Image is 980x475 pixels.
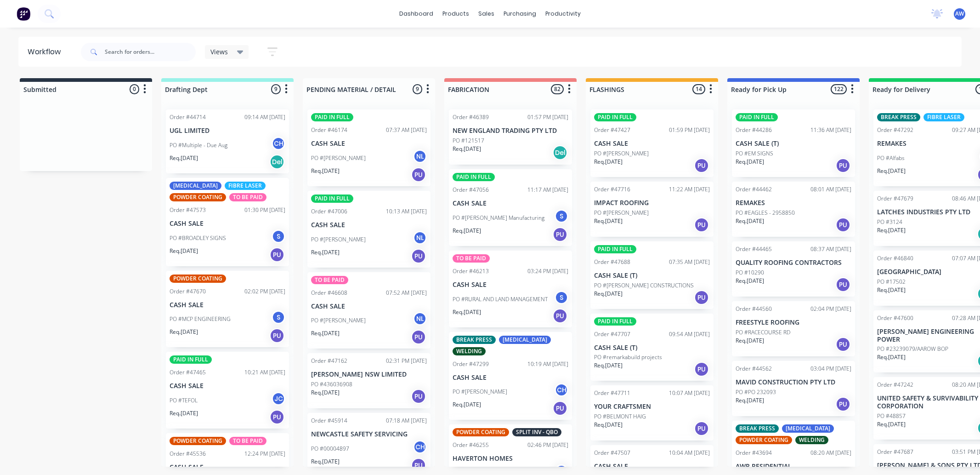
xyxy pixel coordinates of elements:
p: PO #[PERSON_NAME] [311,235,366,244]
p: Req. [DATE] [453,308,481,316]
div: PAID IN FULLOrder #4770709:54 AM [DATE]CASH SALE (T)PO #remarkabuild projectsReq.[DATE]PU [590,314,714,381]
p: Req. [DATE] [594,290,623,298]
p: YOUR CRAFTSMEN [594,403,710,411]
div: PAID IN FULL [594,317,636,326]
p: PO #Alfabs [877,154,905,162]
div: Del [553,145,567,160]
div: BREAK PRESS[MEDICAL_DATA]WELDINGOrder #4729910:19 AM [DATE]CASH SALEPO #[PERSON_NAME]CHReq.[DATE]PU [449,332,572,420]
div: PU [694,362,709,377]
p: PO #BELMONT HAIG [594,412,646,421]
p: FREESTYLE ROOFING [736,319,851,326]
p: CASH SALE (T) [594,344,710,352]
div: Order #47716 [594,185,630,194]
p: CASH SALE [311,303,427,310]
div: PAID IN FULLOrder #4705611:17 AM [DATE]CASH SALEPO #[PERSON_NAME] ManufacturingSReq.[DATE]PU [449,169,572,246]
p: NEWCASTLE SAFETY SERVICING [311,430,427,438]
p: Req. [DATE] [877,286,906,294]
div: 11:22 AM [DATE] [669,185,710,194]
p: HAVERTON HOMES [453,455,568,463]
p: PO #[PERSON_NAME] CONSTRUCTIONS [594,281,694,290]
p: Req. [DATE] [311,167,340,175]
div: CH [555,383,568,397]
p: Req. [DATE] [311,389,340,397]
p: Req. [DATE] [170,247,198,255]
div: S [555,291,568,304]
div: SPLIT INV - QBO [512,428,561,436]
div: PU [836,277,850,292]
div: POWDER COATING [170,275,226,283]
p: PO #TEFOL [170,396,198,405]
div: PU [411,458,426,473]
div: PAID IN FULL [594,245,636,253]
div: POWDER COATING [453,428,509,436]
span: AW [955,10,964,18]
p: CASH SALE (T) [736,140,851,148]
div: TO BE PAID [311,276,348,284]
p: Req. [DATE] [877,353,906,361]
div: Order #47707 [594,330,630,338]
div: products [438,7,474,21]
div: 10:19 AM [DATE] [527,360,568,368]
p: PO #17502 [877,278,906,286]
div: FIBRE LASER [225,182,266,190]
div: PU [836,337,850,352]
p: PO #3124 [877,218,902,226]
img: Factory [17,7,30,21]
p: AWR RESIDENTIAL [736,463,851,470]
div: PAID IN FULL [594,113,636,121]
div: PAID IN FULL [170,355,212,364]
p: Req. [DATE] [736,396,764,405]
div: Order #45914 [311,417,347,425]
div: JC [272,392,285,406]
div: Order #4638901:57 PM [DATE]NEW ENGLAND TRADING PTY LTDPO #121517Req.[DATE]Del [449,109,572,165]
div: Order #47679 [877,195,913,203]
div: PAID IN FULL [311,113,353,121]
div: TO BE PAIDOrder #4660807:52 AM [DATE]CASH SALEPO #[PERSON_NAME]NLReq.[DATE]PU [307,272,431,349]
div: WELDING [453,347,486,355]
div: 01:30 PM [DATE] [244,206,285,214]
div: PU [270,410,284,424]
div: PU [553,401,567,416]
div: 02:31 PM [DATE] [386,357,427,365]
div: POWDER COATING [736,436,792,444]
p: Req. [DATE] [877,226,906,235]
div: PU [694,421,709,436]
p: Req. [DATE] [736,158,764,166]
p: IMPACT ROOFING [594,199,710,207]
div: Order #44465 [736,245,772,253]
div: TO BE PAIDOrder #4621303:24 PM [DATE]CASH SALEPO #RURAL AND LAND MANAGEMENTSReq.[DATE]PU [449,251,572,327]
div: PU [836,397,850,412]
div: PAID IN FULLOrder #4428611:36 AM [DATE]CASH SALE (T)PO #EM SIGNSReq.[DATE]PU [732,109,855,177]
p: Req. [DATE] [311,458,340,466]
div: Order #4471409:14 AM [DATE]UGL LIMITEDPO #Multiple - Due AugCHReq.[DATE]Del [166,109,289,173]
div: 03:04 PM [DATE] [810,365,851,373]
div: Order #47507 [594,449,630,457]
div: Order #44562 [736,365,772,373]
div: Order #47687 [877,448,913,456]
p: Req. [DATE] [453,227,481,235]
div: 10:13 AM [DATE] [386,207,427,216]
div: Order #44714 [170,113,206,121]
div: PAID IN FULLOrder #4617407:37 AM [DATE]CASH SALEPO #[PERSON_NAME]NLReq.[DATE]PU [307,109,431,186]
div: PU [694,290,709,305]
div: NL [413,231,427,245]
div: Order #43694 [736,449,772,457]
p: QUALITY ROOFING CONTRACTORS [736,259,851,267]
div: 01:59 PM [DATE] [669,126,710,134]
div: 11:36 AM [DATE] [810,126,851,134]
p: Req. [DATE] [170,328,198,336]
div: 07:52 AM [DATE] [386,289,427,297]
p: PO #48857 [877,412,906,420]
p: PO #10290 [736,269,764,277]
div: 11:17 AM [DATE] [527,186,568,194]
p: CASH SALE [453,374,568,382]
div: 07:37 AM [DATE] [386,126,427,134]
div: TO BE PAID [229,437,266,445]
div: CH [413,440,427,454]
div: Order #47162 [311,357,347,365]
div: Order #47056 [453,186,489,194]
p: PO #EAGLES - 2958850 [736,209,795,217]
p: Req. [DATE] [877,167,906,175]
p: PO #remarkabuild projects [594,353,662,361]
div: [MEDICAL_DATA]FIBRE LASERPOWDER COATINGTO BE PAIDOrder #4757301:30 PM [DATE]CASH SALEPO #BROADLEY... [166,178,289,266]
